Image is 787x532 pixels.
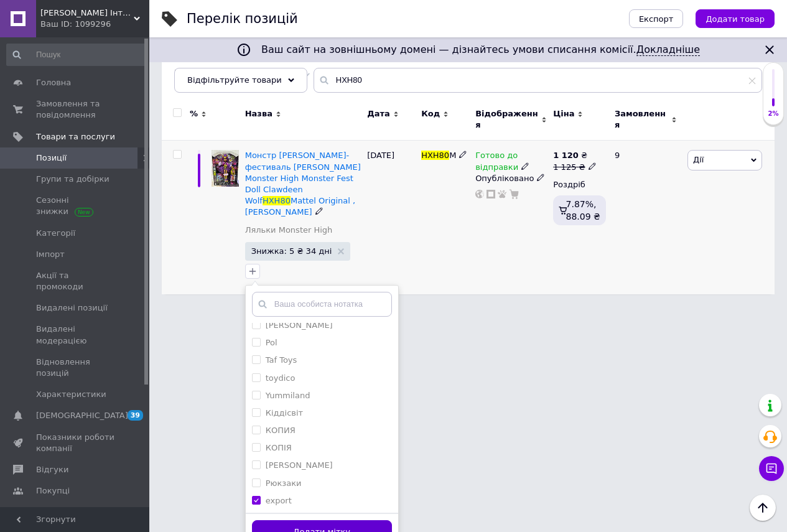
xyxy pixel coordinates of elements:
[40,19,149,30] div: Ваш ID: 1099296
[553,108,574,119] span: Ціна
[266,478,302,488] label: Рюкзаки
[607,141,684,294] div: 9
[553,179,604,190] div: Роздріб
[36,152,67,164] span: Позиції
[475,173,547,184] div: Опубліковано
[128,410,143,421] span: 39
[693,155,704,164] span: Дії
[696,9,775,28] button: Додати товар
[750,495,776,521] button: Наверх
[421,108,440,119] span: Код
[36,77,71,88] span: Головна
[553,151,579,160] b: 1 120
[36,485,70,497] span: Покупці
[266,373,296,383] label: toydico
[266,460,333,470] label: [PERSON_NAME]
[449,151,456,160] span: М
[759,456,784,481] button: Чат з покупцем
[266,443,292,452] label: КОПІЯ
[245,151,361,217] a: Монстр [PERSON_NAME]-фестиваль [PERSON_NAME] Monster High Monster Fest Doll Clawdeen WolfHXH80Mat...
[40,7,134,19] span: Міккі Маус Інтернет-магазин
[475,151,518,175] span: Готово до відправки
[261,44,700,56] span: Ваш сайт на зовнішньому домені — дізнайтесь умови списання комісії.
[314,68,762,93] input: Пошук по назві позиції, артикулу і пошуковим запитам
[174,68,298,80] span: Реклама Больше продаж
[187,12,298,26] div: Перелік позицій
[615,108,668,131] span: Замовлення
[263,196,291,205] span: HXH80
[190,108,198,119] span: %
[266,338,277,347] label: Pol
[251,247,332,255] span: Знижка: 5 ₴ 34 дні
[252,292,392,317] input: Ваша особиста нотатка
[266,496,292,505] label: export
[212,150,239,186] img: Монстр Хай Монстро-фестиваль Monster High Monster Fest Doll Clawdeen Wolf HXH80 Mattel Original ,...
[36,432,115,454] span: Показники роботи компанії
[763,110,783,118] div: 2%
[553,150,596,161] div: ₴
[762,42,777,57] svg: Закрити
[187,75,282,85] span: Відфільтруйте товари
[566,199,600,222] span: 7.87%, 88.09 ₴
[36,410,128,421] span: [DEMOGRAPHIC_DATA]
[364,141,418,294] div: [DATE]
[36,249,65,260] span: Імпорт
[629,9,684,28] button: Експорт
[36,464,68,475] span: Відгуки
[36,195,115,217] span: Сезонні знижки
[266,391,310,400] label: Yummiland
[36,228,75,239] span: Категорії
[266,355,297,365] label: Taf Toys
[36,98,115,121] span: Замовлення та повідомлення
[245,196,356,217] span: Mattel Original , [PERSON_NAME]
[367,108,390,119] span: Дата
[636,44,700,56] a: Докладніше
[245,225,333,236] a: Ляльки Monster High
[36,389,106,400] span: Характеристики
[245,108,272,119] span: Назва
[36,302,108,314] span: Видалені позиції
[36,270,115,292] span: Акції та промокоди
[475,108,538,131] span: Відображення
[421,151,449,160] span: HXH80
[245,151,361,205] span: Монстр [PERSON_NAME]-фестиваль [PERSON_NAME] Monster High Monster Fest Doll Clawdeen Wolf
[706,14,765,24] span: Додати товар
[36,174,109,185] span: Групи та добірки
[36,357,115,379] span: Відновлення позицій
[266,408,303,418] label: Кіддісвіт
[266,426,296,435] label: КОПИЯ
[36,131,115,142] span: Товари та послуги
[36,324,115,346] span: Видалені модерацією
[6,44,147,66] input: Пошук
[553,162,596,173] div: 1 125 ₴
[639,14,674,24] span: Експорт
[266,320,333,330] label: [PERSON_NAME]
